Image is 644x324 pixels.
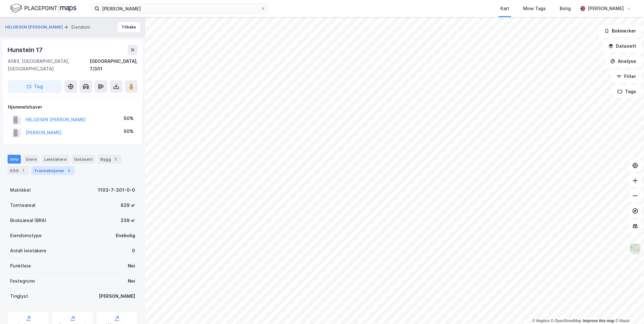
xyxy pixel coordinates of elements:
[132,247,135,255] div: 0
[20,167,26,174] div: 1
[98,155,121,164] div: Bygg
[23,155,39,164] div: Eiere
[523,5,546,12] div: Mine Tags
[66,167,72,174] div: 2
[121,201,135,209] div: 829 ㎡
[124,128,134,135] div: 50%
[8,80,62,93] button: Tag
[612,294,644,324] div: Kontrollprogram for chat
[31,166,75,175] div: Transaksjoner
[603,40,641,52] button: Datasett
[10,217,46,224] div: Bruksareal (BRA)
[500,5,509,12] div: Kart
[121,217,135,224] div: 239 ㎡
[128,262,135,270] div: Nei
[99,4,260,13] input: Søk på adresse, matrikkel, gårdeiere, leietakere eller personer
[117,22,140,32] button: Tilbake
[42,155,69,164] div: Leietakere
[116,232,135,239] div: Enebolig
[551,319,581,323] a: OpenStreetMap
[71,23,90,31] div: Eiendom
[98,186,135,194] div: 1103-7-301-0-0
[72,155,95,164] div: Datasett
[10,232,42,239] div: Eiendomstype
[10,292,28,300] div: Tinglyst
[612,85,641,98] button: Tags
[128,277,135,285] div: Nei
[629,243,641,255] img: Z
[8,103,137,111] div: Hjemmelshaver
[8,166,29,175] div: ESG
[612,294,644,324] iframe: Chat Widget
[10,247,46,255] div: Antall leietakere
[99,292,135,300] div: [PERSON_NAME]
[5,24,64,30] button: HELGESEN [PERSON_NAME]
[10,262,31,270] div: Punktleie
[605,55,641,68] button: Analyse
[124,115,134,122] div: 50%
[112,156,119,162] div: 2
[8,45,44,55] div: Hunstein 17
[8,155,21,164] div: Info
[10,186,31,194] div: Matrikkel
[583,319,614,323] a: Improve this map
[10,201,35,209] div: Tomteareal
[8,57,90,73] div: 4083, [GEOGRAPHIC_DATA], [GEOGRAPHIC_DATA]
[611,70,641,83] button: Filter
[560,5,571,12] div: Bolig
[588,5,624,12] div: [PERSON_NAME]
[10,3,76,14] img: logo.f888ab2527a4732fd821a326f86c7f29.svg
[532,319,550,323] a: Mapbox
[10,277,35,285] div: Festegrunn
[599,25,641,37] button: Bokmerker
[90,57,138,73] div: [GEOGRAPHIC_DATA], 7/301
